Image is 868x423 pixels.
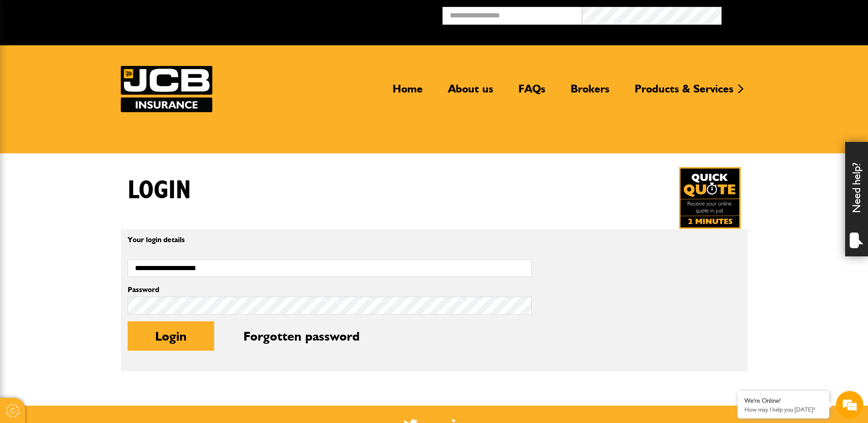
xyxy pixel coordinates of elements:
[512,82,552,103] a: FAQs
[679,167,741,229] a: Get your insurance quote in just 2-minutes
[128,321,214,351] button: Login
[121,66,212,112] a: JCB Insurance Services
[744,406,822,413] p: How may I help you today?
[128,236,532,244] p: Your login details
[128,175,191,206] h1: Login
[128,286,532,293] label: Password
[216,321,387,351] button: Forgotten password
[744,397,822,405] div: We're Online!
[679,167,741,229] img: Quick Quote
[722,7,861,21] button: Broker Login
[845,142,868,256] div: Need help?
[564,82,616,103] a: Brokers
[386,82,430,103] a: Home
[628,82,740,103] a: Products & Services
[441,82,500,103] a: About us
[121,66,212,112] img: JCB Insurance Services logo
